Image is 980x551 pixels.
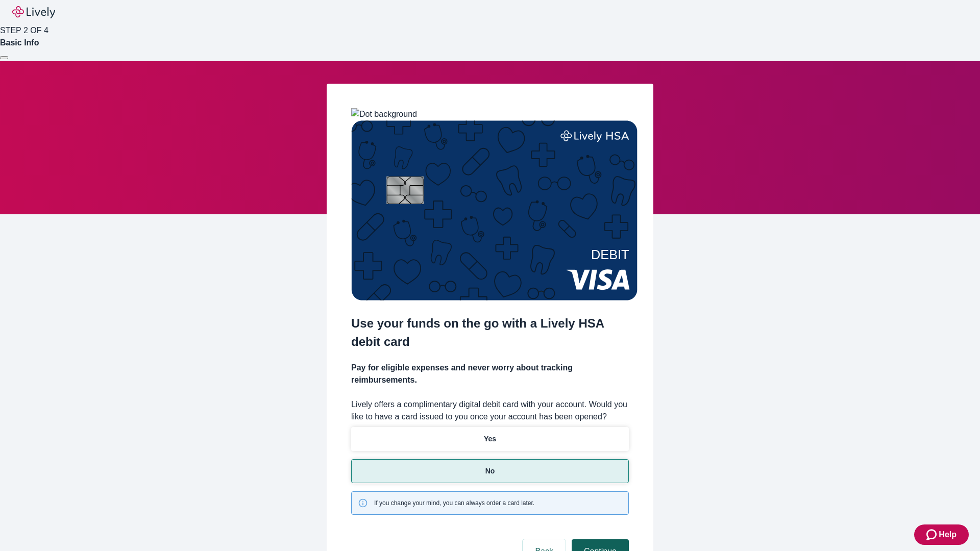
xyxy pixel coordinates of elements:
label: Lively offers a complimentary digital debit card with your account. Would you like to have a card... [351,398,629,423]
svg: Zendesk support icon [926,529,939,541]
p: No [485,466,495,477]
button: No [351,459,629,483]
button: Yes [351,427,629,451]
img: Dot background [351,108,417,120]
span: If you change your mind, you can always order a card later. [374,498,534,508]
button: Zendesk support iconHelp [914,524,969,545]
img: Lively [12,6,55,18]
span: Help [939,529,957,541]
h2: Use your funds on the go with a Lively HSA debit card [351,314,629,351]
h4: Pay for eligible expenses and never worry about tracking reimbursements. [351,362,629,386]
img: Debit card [351,120,638,300]
p: Yes [484,434,496,444]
